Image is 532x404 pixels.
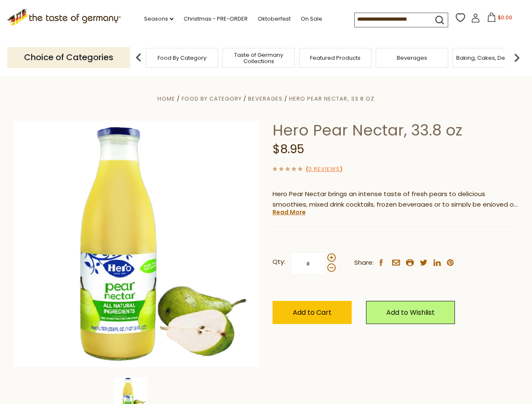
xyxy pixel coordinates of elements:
[7,47,130,68] p: Choice of Categories
[144,14,174,24] a: Seasons
[273,257,285,267] strong: Qty:
[13,121,260,367] img: Hero Pear Nectar, 33.8 oz
[158,55,206,61] a: Food By Category
[273,301,352,324] button: Add to Cart
[273,189,519,210] p: Hero Pear Nectar brings an intense taste of fresh pears to delicious smoothies, mixed drink cockt...
[130,49,147,66] img: previous arrow
[306,165,342,173] span: ( )
[184,14,248,24] a: Christmas - PRE-ORDER
[273,208,306,216] a: Read More
[397,55,427,61] a: Beverages
[308,165,340,174] a: 0 Reviews
[258,14,291,24] a: Oktoberfest
[310,55,361,61] a: Featured Products
[182,95,242,103] a: Food By Category
[301,14,322,24] a: On Sale
[482,13,518,25] button: $0.00
[289,95,374,103] a: Hero Pear Nectar, 33.8 oz
[293,308,331,317] span: Add to Cart
[354,258,374,268] span: Share:
[291,252,326,275] input: Qty:
[456,55,521,61] a: Baking, Cakes, Desserts
[273,141,304,157] span: $8.95
[158,95,175,103] a: Home
[248,95,283,103] a: Beverages
[508,49,525,66] img: next arrow
[498,14,512,21] span: $0.00
[273,121,519,140] h1: Hero Pear Nectar, 33.8 oz
[225,52,292,64] a: Taste of Germany Collections
[366,301,455,324] a: Add to Wishlist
